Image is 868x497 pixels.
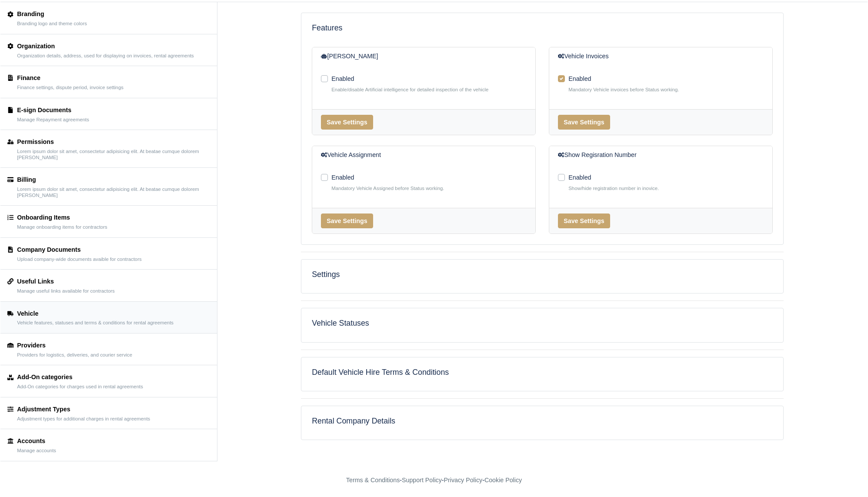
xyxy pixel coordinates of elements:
[331,173,354,183] label: Enabled
[17,372,143,382] div: Add-On categories
[321,115,373,130] button: Save Settings
[331,184,527,192] small: Mandatory Vehicle Assigned before Status working.
[17,21,87,27] small: Branding logo and theme colors
[0,168,217,206] a: Billing Lorem ipsum dolor sit amet, consectetur adipisicing elit. At beatae cumque dolorem [PERSO...
[17,53,194,59] small: Organization details, address, used for displaying on invoices, rental agreements
[312,23,773,33] h5: Features
[17,309,174,319] div: Vehicle
[321,53,378,60] h6: [PERSON_NAME]
[0,270,217,301] a: Useful Links Manage useful links available for contractors
[17,175,210,185] div: Billing
[331,74,354,84] label: Enabled
[346,477,400,484] a: Terms & Conditions
[17,213,107,223] div: Onboarding Items
[331,86,527,93] small: Enable/disable Artificial intelligence for detailed inspection of the vehicle
[558,115,610,130] button: Save Settings
[0,302,217,334] a: Vehicle Vehicle features, statuses and terms & conditions for rental agreements
[0,365,217,397] a: Add-On categories Add-On categories for charges used in rental agreements
[484,477,522,484] a: Cookie Policy
[17,436,56,446] div: Accounts
[17,352,132,358] small: Providers for logistics, deliveries, and courier service
[17,320,174,326] small: Vehicle features, statuses and terms & conditions for rental agreements
[0,34,217,66] a: Organization Organization details, address, used for displaying on invoices, rental agreements
[17,384,143,390] small: Add-On categories for charges used in rental agreements
[17,257,141,263] small: Upload company-wide documents avaible for contractors
[558,151,636,159] h6: Show Regisration Number
[568,74,591,84] label: Enabled
[0,98,217,130] a: E-sign Documents Manage Repayment agreements
[17,277,114,287] div: Useful Links
[17,288,114,294] small: Manage useful links available for contractors
[17,73,124,83] div: Finance
[312,270,773,279] h5: Settings
[17,85,124,91] small: Finance settings, dispute period, invoice settings
[17,149,210,160] small: Lorem ipsum dolor sit amet, consectetur adipisicing elit. At beatae cumque dolorem [PERSON_NAME]
[312,368,773,377] h5: Default Vehicle Hire Terms & Conditions
[186,475,682,485] div: - - -
[0,2,217,34] a: Branding Branding logo and theme colors
[568,86,764,93] small: Mandatory Vehicle invoices before Status working.
[0,238,217,270] a: Company Documents Upload company-wide documents avaible for contractors
[558,213,610,228] button: Save Settings
[0,429,217,461] a: Accounts Manage accounts
[321,151,381,159] h6: Vehicle Assignment
[17,245,141,255] div: Company Documents
[17,9,87,19] div: Branding
[17,448,56,454] small: Manage accounts
[402,477,442,484] a: Support Policy
[0,130,217,168] a: Permissions Lorem ipsum dolor sit amet, consectetur adipisicing elit. At beatae cumque dolorem [P...
[444,477,483,484] a: Privacy Policy
[312,417,773,426] h5: Rental Company Details
[321,213,373,228] button: Save Settings
[17,187,210,198] small: Lorem ipsum dolor sit amet, consectetur adipisicing elit. At beatae cumque dolorem [PERSON_NAME]
[17,137,210,147] div: Permissions
[0,66,217,98] a: Finance Finance settings, dispute period, invoice settings
[17,41,194,51] div: Organization
[17,224,107,230] small: Manage onboarding items for contractors
[558,53,608,60] h6: Vehicle Invoices
[568,173,591,183] label: Enabled
[312,319,773,328] h5: Vehicle Statuses
[568,184,764,192] small: Show/hide registration number in inovice.
[0,334,217,365] a: Providers Providers for logistics, deliveries, and courier service
[17,416,150,422] small: Adjustment types for additional charges in rental agreements
[0,206,217,237] a: Onboarding Items Manage onboarding items for contractors
[17,404,150,414] div: Adjustment Types
[17,340,132,350] div: Providers
[0,397,217,429] a: Adjustment Types Adjustment types for additional charges in rental agreements
[711,396,868,497] iframe: Chat Widget
[17,105,89,115] div: E-sign Documents
[17,117,89,123] small: Manage Repayment agreements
